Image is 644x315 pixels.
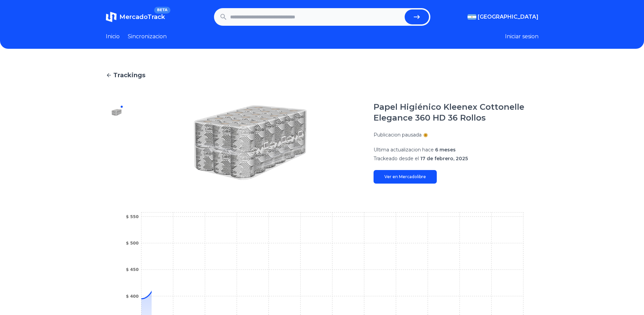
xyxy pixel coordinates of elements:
[126,294,139,299] tspan: $ 400
[420,155,468,162] span: 17 de febrero, 2025
[106,12,165,22] a: MercadoTrackBETA
[128,33,167,41] a: Sincronizacion
[126,214,139,219] tspan: $ 550
[374,147,434,153] span: Ultima actualizacion hace
[106,12,117,22] img: MercadoTrack
[111,107,122,118] img: Papel Higiénico Kleenex Cottonelle Elegance 360 HD 36 Rollos
[126,267,139,272] tspan: $ 450
[374,170,437,184] a: Ver en Mercadolibre
[119,13,165,21] span: MercadoTrack
[468,13,539,21] button: [GEOGRAPHIC_DATA]
[505,33,539,41] button: Iniciar sesion
[106,33,120,41] a: Inicio
[106,70,539,80] a: Trackings
[141,102,360,184] img: Papel Higiénico Kleenex Cottonelle Elegance 360 HD 36 Rollos
[435,147,456,153] span: 6 meses
[374,102,539,123] h1: Papel Higiénico Kleenex Cottonelle Elegance 360 HD 36 Rollos
[126,241,139,246] tspan: $ 500
[478,13,539,21] span: [GEOGRAPHIC_DATA]
[154,7,170,14] span: BETA
[468,14,476,20] img: Argentina
[113,70,145,80] span: Trackings
[374,131,422,138] p: Publicacion pausada
[374,155,419,162] span: Trackeado desde el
